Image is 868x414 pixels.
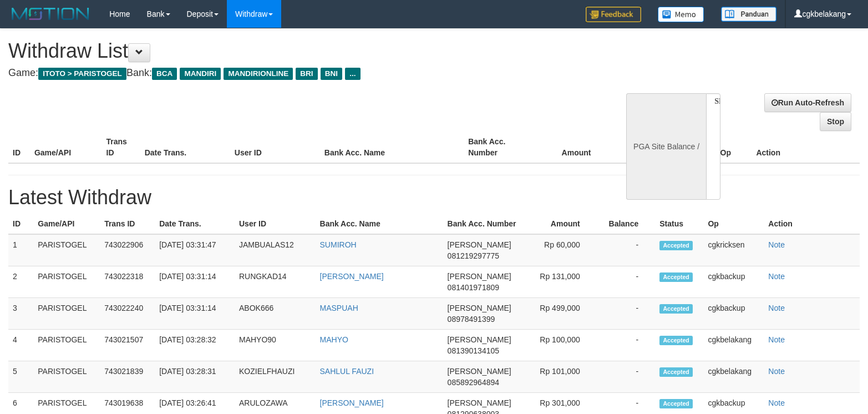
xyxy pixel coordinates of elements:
th: Action [752,132,860,163]
span: Accepted [659,367,693,377]
td: - [597,234,656,266]
td: [DATE] 03:31:47 [155,234,235,266]
img: Feedback.jpg [586,7,641,22]
span: [PERSON_NAME] [448,398,511,407]
th: Trans ID [102,132,140,163]
span: 081219297775 [448,251,499,260]
td: Rp 101,000 [527,361,596,393]
td: - [597,361,656,393]
th: Bank Acc. Name [320,132,464,163]
div: PGA Site Balance / [626,93,706,200]
span: 081401971809 [448,283,499,292]
td: KOZIELFHAUZI [235,361,316,393]
th: Op [716,132,752,163]
span: Accepted [659,272,693,282]
span: MANDIRIONLINE [224,68,293,80]
td: ABOK666 [235,298,316,330]
td: cgkbackup [703,298,764,330]
span: ITOTO > PARISTOGEL [38,68,126,80]
span: [PERSON_NAME] [448,240,511,249]
img: Button%20Memo.svg [658,7,704,22]
th: User ID [230,132,320,163]
th: Bank Acc. Number [464,132,536,163]
h1: Withdraw List [8,40,567,62]
th: Bank Acc. Name [316,214,443,234]
td: PARISTOGEL [33,266,100,298]
th: Date Trans. [155,214,235,234]
span: [PERSON_NAME] [448,272,511,281]
a: Note [768,272,785,281]
td: [DATE] 03:28:32 [155,330,235,361]
a: MASPUAH [320,304,358,312]
span: Accepted [659,399,693,408]
td: PARISTOGEL [33,330,100,361]
th: Action [764,214,860,234]
a: Note [768,240,785,249]
td: Rp 100,000 [527,330,596,361]
a: Note [768,398,785,407]
a: Note [768,335,785,344]
td: - [597,298,656,330]
a: Stop [820,112,851,131]
td: Rp 131,000 [527,266,596,298]
th: User ID [235,214,316,234]
th: Amount [527,214,596,234]
td: cgkricksen [703,234,764,266]
td: PARISTOGEL [33,298,100,330]
h4: Game: Bank: [8,68,567,79]
th: Amount [536,132,608,163]
td: Rp 499,000 [527,298,596,330]
span: [PERSON_NAME] [448,367,511,376]
td: [DATE] 03:31:14 [155,266,235,298]
h1: Latest Withdraw [8,186,860,209]
a: Run Auto-Refresh [764,93,851,112]
a: [PERSON_NAME] [320,398,384,407]
td: 743021507 [100,330,155,361]
td: 743022906 [100,234,155,266]
th: Game/API [30,132,102,163]
td: 3 [8,298,33,330]
a: SUMIROH [320,240,357,249]
th: ID [8,214,33,234]
span: BNI [321,68,342,80]
span: Accepted [659,241,693,250]
td: 1 [8,234,33,266]
span: Accepted [659,336,693,345]
span: MANDIRI [180,68,221,80]
img: MOTION_logo.png [8,6,93,22]
td: cgkbelakang [703,330,764,361]
a: Note [768,304,785,312]
td: 5 [8,361,33,393]
th: Game/API [33,214,100,234]
span: Accepted [659,304,693,314]
a: [PERSON_NAME] [320,272,384,281]
td: 743021839 [100,361,155,393]
td: cgkbelakang [703,361,764,393]
td: JAMBUALAS12 [235,234,316,266]
th: Trans ID [100,214,155,234]
td: PARISTOGEL [33,361,100,393]
span: BCA [152,68,177,80]
td: [DATE] 03:31:14 [155,298,235,330]
td: PARISTOGEL [33,234,100,266]
a: MAHYO [320,335,348,344]
th: Bank Acc. Number [443,214,528,234]
span: 081390134105 [448,346,499,355]
td: MAHYO90 [235,330,316,361]
td: 743022318 [100,266,155,298]
span: 085892964894 [448,378,499,387]
td: Rp 60,000 [527,234,596,266]
td: 2 [8,266,33,298]
th: Date Trans. [140,132,230,163]
span: 08978491399 [448,315,495,324]
td: RUNGKAD14 [235,266,316,298]
span: BRI [296,68,317,80]
th: Balance [597,214,656,234]
td: 4 [8,330,33,361]
th: Balance [607,132,673,163]
td: 743022240 [100,298,155,330]
td: [DATE] 03:28:31 [155,361,235,393]
span: [PERSON_NAME] [448,304,511,312]
a: SAHLUL FAUZI [320,367,374,376]
span: ... [345,68,360,80]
